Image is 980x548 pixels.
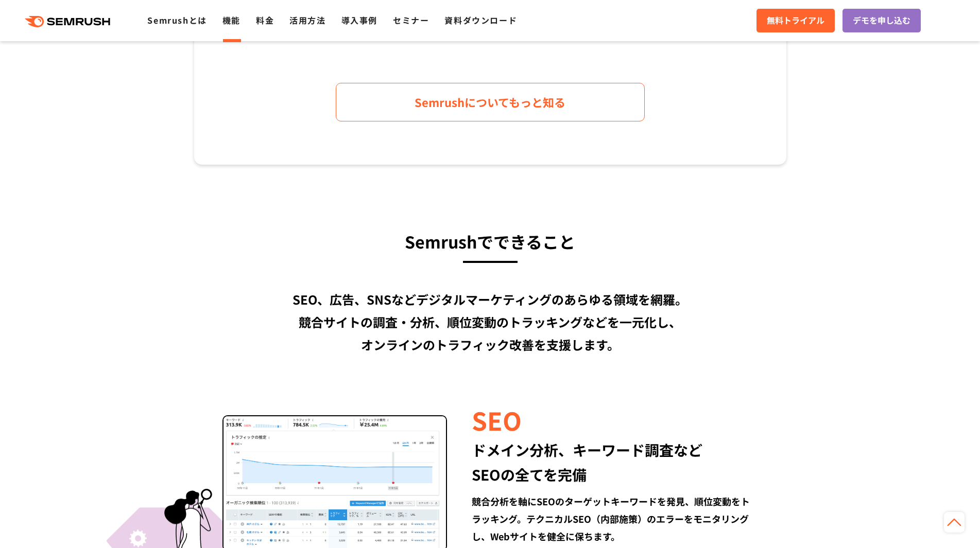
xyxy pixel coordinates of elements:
div: SEO、広告、SNSなどデジタルマーケティングのあらゆる領域を網羅。 競合サイトの調査・分析、順位変動のトラッキングなどを一元化し、 オンラインのトラフィック改善を支援します。 [194,288,786,356]
a: 資料ダウンロード [444,14,517,26]
span: Semrushについてもっと知る [415,93,565,111]
div: SEO [472,402,758,437]
a: 無料トライアル [757,9,835,32]
div: 競合分析を軸にSEOのターゲットキーワードを発見、順位変動をトラッキング。テクニカルSEO（内部施策）のエラーをモニタリングし、Webサイトを健全に保ちます。 [472,492,758,545]
a: Semrushとは [147,14,207,26]
a: 導入事例 [341,14,377,26]
div: ドメイン分析、キーワード調査など SEOの全てを完備 [472,437,758,487]
a: 料金 [256,14,274,26]
a: 機能 [222,14,240,26]
a: デモを申し込む [843,9,921,32]
span: デモを申し込む [853,14,910,27]
a: Semrushについてもっと知る [336,83,645,121]
span: 無料トライアル [767,14,824,27]
h3: Semrushでできること [194,227,786,255]
a: 活用方法 [289,14,325,26]
a: セミナー [393,14,429,26]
